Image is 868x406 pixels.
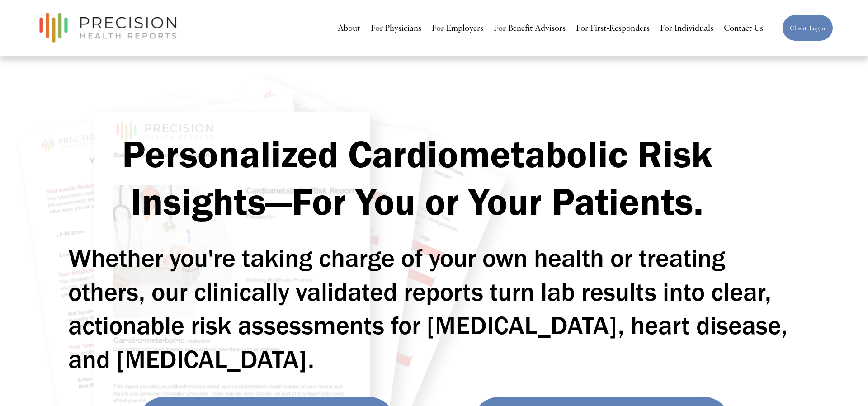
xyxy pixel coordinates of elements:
[576,19,650,36] a: For First-Responders
[68,241,800,376] h2: Whether you're taking charge of your own health or treating others, our clinically validated repo...
[494,19,566,36] a: For Benefit Advisors
[338,19,360,36] a: About
[724,19,763,36] a: Contact Us
[35,9,181,47] img: Precision Health Reports
[122,131,722,224] strong: Personalized Cardiometabolic Risk Insights—For You or Your Patients.
[371,19,421,36] a: For Physicians
[782,14,833,42] a: Client Login
[432,19,483,36] a: For Employers
[660,19,713,36] a: For Individuals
